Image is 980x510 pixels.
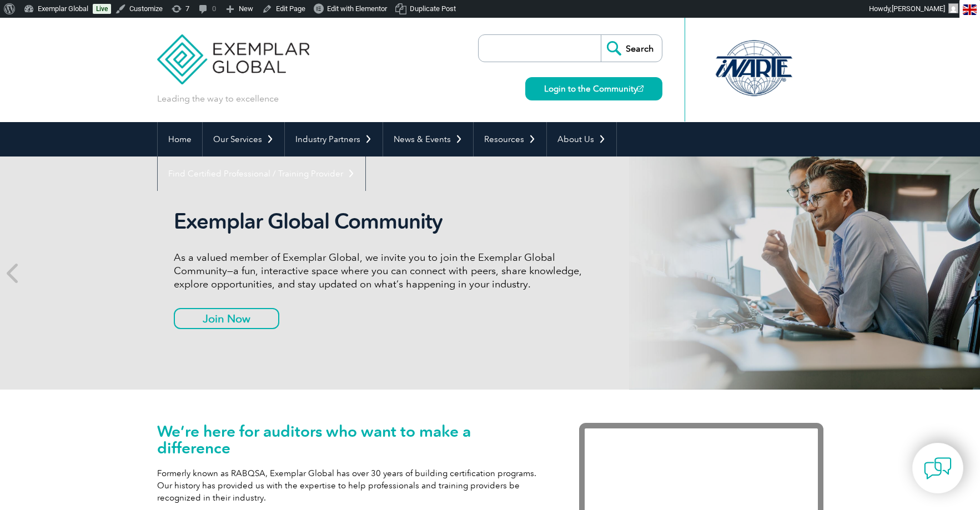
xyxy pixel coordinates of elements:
[174,308,279,329] a: Join Now
[963,4,977,15] img: en
[285,122,383,156] a: Industry Partners
[93,4,111,14] a: Live
[601,35,662,62] input: Search
[892,4,945,13] span: [PERSON_NAME]
[637,85,644,92] img: open_square.png
[924,455,952,482] img: contact-chat.png
[327,4,387,13] span: Edit with Elementor
[158,122,202,156] a: Home
[525,77,662,100] a: Login to the Community
[157,423,546,456] h1: We’re here for auditors who want to make a difference
[383,122,473,156] a: News & Events
[158,156,365,191] a: Find Certified Professional / Training Provider
[157,93,279,105] p: Leading the way to excellence
[174,209,590,234] h2: Exemplar Global Community
[203,122,284,156] a: Our Services
[474,122,546,156] a: Resources
[174,251,590,291] p: As a valued member of Exemplar Global, we invite you to join the Exemplar Global Community—a fun,...
[547,122,616,156] a: About Us
[157,467,546,504] p: Formerly known as RABQSA, Exemplar Global has over 30 years of building certification programs. O...
[157,18,310,84] img: Exemplar Global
